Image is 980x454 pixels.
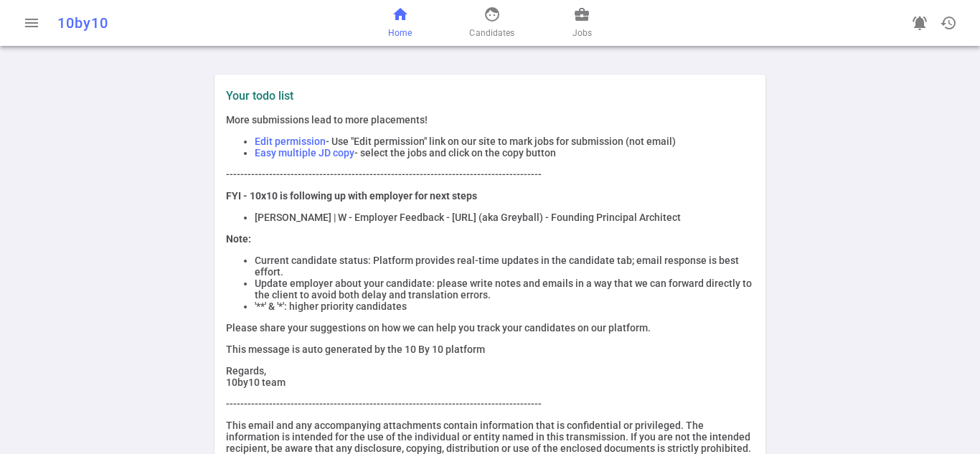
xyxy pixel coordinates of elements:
a: Jobs [573,6,592,40]
a: Home [388,6,412,40]
span: home [392,6,409,23]
a: Go to see announcements [905,9,934,37]
div: 10by10 [57,14,321,32]
button: Open history [934,9,963,37]
strong: Note: [226,233,251,245]
p: Please share your suggestions on how we can help you track your candidates on our platform. [226,322,754,334]
span: business_center [573,6,590,23]
span: More submissions lead to more placements! [226,114,428,126]
span: face [484,6,501,23]
li: '**' & '*': higher priority candidates [255,301,754,312]
li: [PERSON_NAME] | W - Employer Feedback - [URL] (aka Greyball) - Founding Principal Architect [255,212,754,223]
span: Home [388,26,412,40]
span: Jobs [573,26,592,40]
span: notifications_active [911,14,928,32]
li: Current candidate status: Platform provides real-time updates in the candidate tab; email respons... [255,255,754,278]
span: Edit permission [255,136,326,147]
strong: FYI - 10x10 is following up with employer for next steps [226,190,477,202]
label: Your todo list [226,89,754,103]
p: This message is auto generated by the 10 By 10 platform [226,344,754,355]
span: Easy multiple JD copy [255,147,354,159]
li: Update employer about your candidate: please write notes and emails in a way that we can forward ... [255,278,754,301]
button: Open menu [17,9,46,37]
p: ---------------------------------------------------------------------------------------- [226,169,754,180]
span: menu [23,14,40,32]
span: Candidates [469,26,514,40]
p: ---------------------------------------------------------------------------------------- [226,398,754,410]
span: - select the jobs and click on the copy button [354,147,556,159]
span: - Use "Edit permission" link on our site to mark jobs for submission (not email) [326,136,676,147]
span: history [940,14,957,32]
p: Regards, 10by10 team [226,365,754,388]
a: Candidates [469,6,514,40]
